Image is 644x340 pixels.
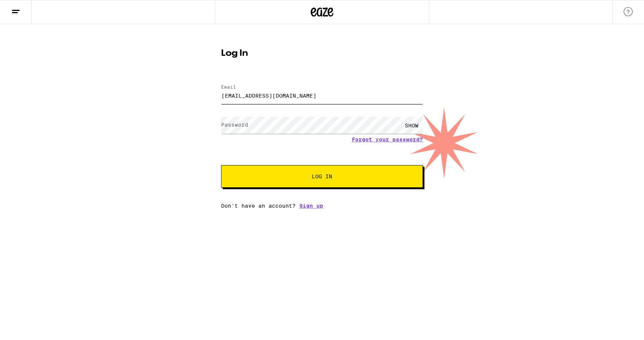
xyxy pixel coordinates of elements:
[5,5,54,11] span: Hi. Need any help?
[299,203,323,209] a: Sign up
[400,117,423,134] div: SHOW
[221,165,423,188] button: Log In
[221,203,423,209] div: Don't have an account?
[352,136,423,142] a: Forgot your password?
[221,49,423,58] h1: Log In
[312,174,332,179] span: Log In
[221,122,248,128] label: Password
[221,87,423,104] input: Email
[221,84,236,89] label: Email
